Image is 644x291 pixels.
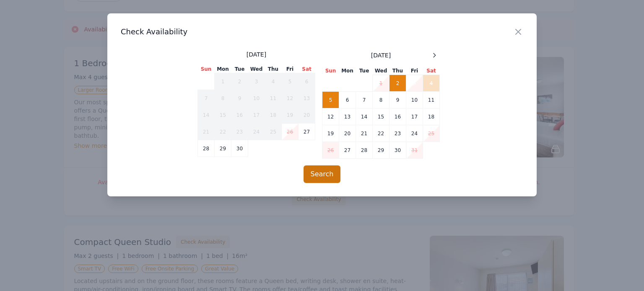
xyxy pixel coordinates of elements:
td: 23 [390,125,406,142]
td: 14 [198,107,215,124]
td: 12 [282,90,299,107]
td: 26 [322,142,339,159]
td: 8 [373,92,390,108]
th: Sat [423,67,440,75]
td: 20 [339,125,356,142]
span: [DATE] [247,50,266,59]
td: 8 [215,90,231,107]
th: Wed [248,65,265,73]
td: 27 [299,124,315,140]
td: 10 [248,90,265,107]
td: 24 [406,125,423,142]
td: 21 [356,125,373,142]
td: 1 [215,73,231,90]
td: 22 [215,124,231,140]
td: 10 [406,92,423,108]
th: Wed [373,67,390,75]
td: 25 [265,124,282,140]
td: 30 [390,142,406,159]
td: 1 [373,75,390,92]
td: 30 [231,140,248,157]
th: Sat [299,65,315,73]
td: 28 [198,140,215,157]
td: 5 [282,73,299,90]
td: 5 [322,92,339,108]
td: 11 [423,92,440,108]
th: Thu [390,67,406,75]
td: 13 [339,108,356,125]
td: 4 [265,73,282,90]
span: [DATE] [371,51,391,59]
td: 22 [373,125,390,142]
td: 29 [215,140,231,157]
td: 16 [390,108,406,125]
td: 25 [423,125,440,142]
td: 20 [299,107,315,124]
th: Mon [339,67,356,75]
td: 9 [390,92,406,108]
td: 19 [282,107,299,124]
td: 18 [265,107,282,124]
td: 11 [265,90,282,107]
td: 3 [406,75,423,92]
h3: Check Availability [121,27,523,37]
td: 13 [299,90,315,107]
td: 6 [299,73,315,90]
td: 9 [231,90,248,107]
td: 12 [322,108,339,125]
td: 7 [356,92,373,108]
td: 2 [390,75,406,92]
th: Sun [198,65,215,73]
td: 28 [356,142,373,159]
td: 2 [231,73,248,90]
td: 17 [248,107,265,124]
th: Mon [215,65,231,73]
th: Sun [322,67,339,75]
td: 31 [406,142,423,159]
td: 6 [339,92,356,108]
td: 21 [198,124,215,140]
td: 17 [406,108,423,125]
th: Thu [265,65,282,73]
td: 26 [282,124,299,140]
th: Fri [406,67,423,75]
td: 19 [322,125,339,142]
td: 15 [373,108,390,125]
td: 15 [215,107,231,124]
td: 24 [248,124,265,140]
td: 16 [231,107,248,124]
th: Fri [282,65,299,73]
td: 18 [423,108,440,125]
td: 23 [231,124,248,140]
td: 4 [423,75,440,92]
td: 7 [198,90,215,107]
td: 14 [356,108,373,125]
td: 29 [373,142,390,159]
th: Tue [356,67,373,75]
td: 27 [339,142,356,159]
button: Search [304,165,341,183]
th: Tue [231,65,248,73]
td: 3 [248,73,265,90]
